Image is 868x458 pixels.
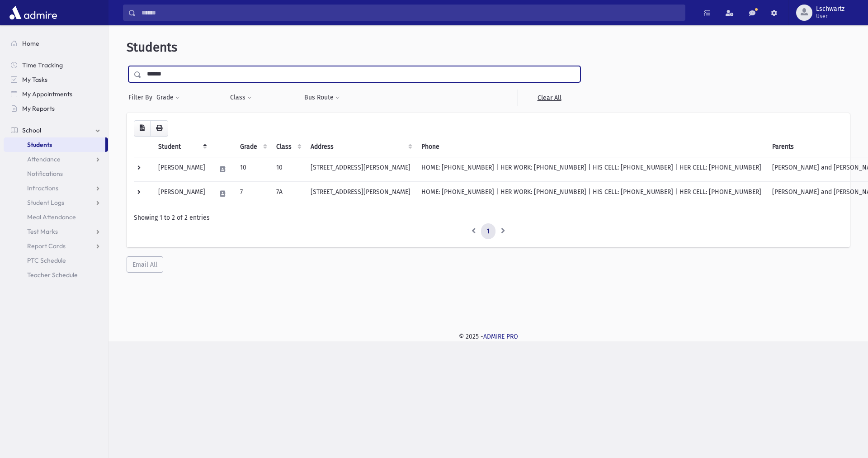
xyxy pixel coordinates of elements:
td: 10 [235,157,271,181]
td: 7 [235,181,271,206]
a: School [4,123,108,137]
a: Students [4,137,105,152]
div: Showing 1 to 2 of 2 entries [134,213,843,222]
span: Attendance [27,155,61,163]
button: Email All [127,256,163,273]
input: Search [136,5,685,21]
span: Filter By [128,93,156,102]
a: Notifications [4,166,108,181]
button: Print [150,120,168,137]
td: 10 [271,157,305,181]
a: PTC Schedule [4,253,108,268]
th: Grade: activate to sort column ascending [235,137,271,157]
button: CSV [134,120,151,137]
span: PTC Schedule [27,256,66,264]
th: Class: activate to sort column ascending [271,137,305,157]
td: 7A [271,181,305,206]
span: Notifications [27,170,63,178]
span: Test Marks [27,227,58,236]
span: Students [127,40,177,55]
a: Home [4,36,108,51]
a: My Tasks [4,72,108,87]
th: Address: activate to sort column ascending [305,137,416,157]
button: Grade [156,90,180,106]
td: [STREET_ADDRESS][PERSON_NAME] [305,157,416,181]
button: Bus Route [304,90,340,106]
a: Clear All [518,90,580,106]
a: Report Cards [4,239,108,253]
span: Lschwartz [816,5,844,13]
span: My Appointments [22,90,72,98]
a: Infractions [4,181,108,195]
span: Student Logs [27,198,64,207]
div: © 2025 - [123,332,854,341]
button: Class [230,90,252,106]
a: Attendance [4,152,108,166]
a: My Appointments [4,87,108,101]
span: My Tasks [22,76,47,84]
td: [STREET_ADDRESS][PERSON_NAME] [305,181,416,206]
span: Infractions [27,184,58,192]
span: Report Cards [27,242,66,250]
span: User [816,13,844,20]
th: Phone [416,137,767,157]
a: Meal Attendance [4,210,108,224]
td: [PERSON_NAME] [153,181,211,206]
span: Home [22,39,39,47]
span: Time Tracking [22,61,63,69]
a: 1 [481,223,495,240]
a: My Reports [4,101,108,116]
a: Teacher Schedule [4,268,108,282]
a: Test Marks [4,224,108,239]
td: HOME: [PHONE_NUMBER] | HER WORK: [PHONE_NUMBER] | HIS CELL: [PHONE_NUMBER] | HER CELL: [PHONE_NUM... [416,157,767,181]
a: ADMIRE PRO [483,333,518,340]
span: Students [27,141,52,149]
span: Teacher Schedule [27,271,78,279]
td: [PERSON_NAME] [153,157,211,181]
th: Student: activate to sort column descending [153,137,211,157]
img: AdmirePro [7,4,59,22]
span: My Reports [22,104,55,113]
td: HOME: [PHONE_NUMBER] | HER WORK: [PHONE_NUMBER] | HIS CELL: [PHONE_NUMBER] | HER CELL: [PHONE_NUM... [416,181,767,206]
a: Student Logs [4,195,108,210]
span: Meal Attendance [27,213,76,221]
span: School [22,126,41,134]
a: Time Tracking [4,58,108,72]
